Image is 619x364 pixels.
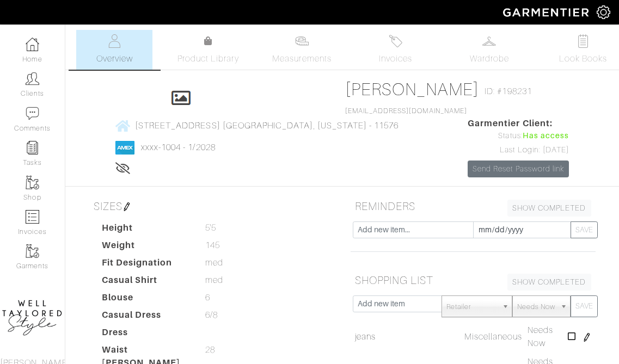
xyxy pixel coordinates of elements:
span: Retailer [446,296,498,318]
a: Invoices [358,30,434,70]
span: med [205,256,223,269]
span: Look Books [559,52,608,65]
a: Product Library [170,35,246,65]
a: SHOW COMPLETED [507,274,591,291]
dt: Casual Shirt [94,274,197,291]
a: [EMAIL_ADDRESS][DOMAIN_NAME] [345,107,467,115]
span: Miscellaneous [464,332,523,342]
span: med [205,274,223,287]
img: clients-icon-6bae9207a08558b7cb47a8932f037763ab4055f8c8b6bfacd5dc20c3e0201464.png [26,72,39,85]
div: Last Login: [DATE] [468,144,569,156]
span: Invoices [379,52,412,65]
span: Wardrobe [470,52,509,65]
a: Overview [76,30,152,70]
span: [STREET_ADDRESS] [GEOGRAPHIC_DATA], [US_STATE] - 11576 [135,121,399,131]
a: [STREET_ADDRESS] [GEOGRAPHIC_DATA], [US_STATE] - 11576 [115,119,399,132]
img: orders-icon-0abe47150d42831381b5fb84f609e132dff9fe21cb692f30cb5eec754e2cba89.png [26,210,39,224]
dt: Blouse [94,291,197,309]
span: 28 [205,343,215,356]
h5: SIZES [89,195,334,217]
a: Wardrobe [451,30,528,70]
img: reminder-icon-8004d30b9f0a5d33ae49ab947aed9ed385cf756f9e5892f1edd6e32f2345188e.png [26,141,39,155]
img: measurements-466bbee1fd09ba9460f595b01e5d73f9e2bff037440d3c8f018324cb6cdf7a4a.svg [295,34,309,48]
button: SAVE [571,221,598,238]
span: Overview [96,52,133,65]
span: Has access [523,130,569,142]
img: american_express-1200034d2e149cdf2cc7894a33a747db654cf6f8355cb502592f1d228b2ac700.png [115,141,134,155]
input: Add new item... [353,221,474,238]
a: jeans [355,330,376,343]
img: pen-cf24a1663064a2ec1b9c1bd2387e9de7a2fa800b781884d57f21acf72779bad2.png [122,202,131,211]
img: garments-icon-b7da505a4dc4fd61783c78ac3ca0ef83fa9d6f193b1c9dc38574b1d14d53ca28.png [26,244,39,258]
a: Measurements [263,30,340,70]
span: Garmentier Client: [468,117,569,130]
span: 6 [205,291,210,304]
input: Add new item [353,295,443,312]
h5: SHOPPING LIST [351,269,596,291]
img: pen-cf24a1663064a2ec1b9c1bd2387e9de7a2fa800b781884d57f21acf72779bad2.png [583,333,591,342]
img: basicinfo-40fd8af6dae0f16599ec9e87c0ef1c0a1fdea2edbe929e3d69a839185d80c458.svg [108,34,121,48]
span: 145 [205,239,220,252]
img: dashboard-icon-dbcd8f5a0b271acd01030246c82b418ddd0df26cd7fceb0bd07c9910d44c42f6.png [26,38,39,51]
span: Product Library [177,52,239,65]
h5: REMINDERS [351,195,596,217]
div: Status: [468,130,569,142]
span: 5'5 [205,221,216,235]
a: [PERSON_NAME] [345,79,480,99]
dt: Height [94,221,197,239]
button: SAVE [571,295,598,317]
img: orders-27d20c2124de7fd6de4e0e44c1d41de31381a507db9b33961299e4e07d508b8c.svg [389,34,402,48]
dt: Fit Designation [94,256,197,274]
img: todo-9ac3debb85659649dc8f770b8b6100bb5dab4b48dedcbae339e5042a72dfd3cc.svg [576,34,590,48]
img: garmentier-logo-header-white-b43fb05a5012e4ada735d5af1a66efaba907eab6374d6393d1fbf88cb4ef424d.png [498,3,597,22]
a: xxxx-1004 - 1/2028 [141,143,216,152]
img: gear-icon-white-bd11855cb880d31180b6d7d6211b90ccbf57a29d726f0c71d8c61bd08dd39cc2.png [597,5,610,19]
img: garments-icon-b7da505a4dc4fd61783c78ac3ca0ef83fa9d6f193b1c9dc38574b1d14d53ca28.png [26,176,39,189]
span: ID: #198231 [485,85,532,98]
span: Needs Now [517,296,555,318]
span: Needs Now [528,325,553,348]
dt: Dress [94,326,197,343]
a: Send Reset Password link [468,161,569,177]
span: Measurements [272,52,332,65]
dt: Casual Dress [94,309,197,326]
span: 6/8 [205,309,218,322]
a: SHOW COMPLETED [507,200,591,217]
img: comment-icon-a0a6a9ef722e966f86d9cbdc48e553b5cf19dbc54f86b18d962a5391bc8f6eb6.png [26,107,39,120]
dt: Weight [94,239,197,256]
img: wardrobe-487a4870c1b7c33e795ec22d11cfc2ed9d08956e64fb3008fe2437562e282088.svg [482,34,496,48]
